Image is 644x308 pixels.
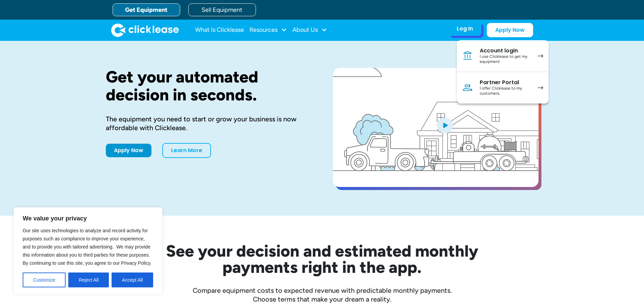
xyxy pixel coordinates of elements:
[538,86,543,90] img: arrow
[480,86,531,96] div: I offer Clicklease to my customers.
[480,47,531,54] div: Account login
[333,68,539,187] a: open lightbox
[480,54,531,65] div: I use Clicklease to get my equipment
[195,23,244,37] a: What Is Clicklease
[462,82,473,93] img: Person icon
[106,68,311,104] h1: Get your automated decision in seconds.
[111,23,179,37] img: Clicklease logo
[14,207,162,294] div: We value your privacy
[457,25,473,32] div: Log In
[68,273,109,287] button: Reject All
[112,273,153,287] button: Accept All
[111,23,179,37] a: home
[457,40,549,103] nav: Log In
[162,143,211,158] a: Learn More
[249,23,287,37] div: Resources
[23,214,153,222] p: We value your privacy
[23,228,151,266] span: Our site uses technologies to analyze and record activity for purposes such as compliance to impr...
[23,273,66,287] button: Customize
[487,23,533,37] a: Apply Now
[133,243,511,275] h2: See your decision and estimated monthly payments right in the app.
[292,23,327,37] div: About Us
[457,40,549,72] a: Account loginI use Clicklease to get my equipment
[106,286,539,304] div: Compare equipment costs to expected revenue with predictable monthly payments. Choose terms that ...
[106,115,311,132] div: The equipment you need to start or grow your business is now affordable with Clicklease.
[188,3,256,16] a: Sell Equipment
[436,116,454,135] img: Blue play button logo on a light blue circular background
[480,79,531,86] div: Partner Portal
[462,50,473,61] img: Bank icon
[538,54,543,58] img: arrow
[457,72,549,103] a: Partner PortalI offer Clicklease to my customers.
[106,144,151,157] a: Apply Now
[113,3,180,16] a: Get Equipment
